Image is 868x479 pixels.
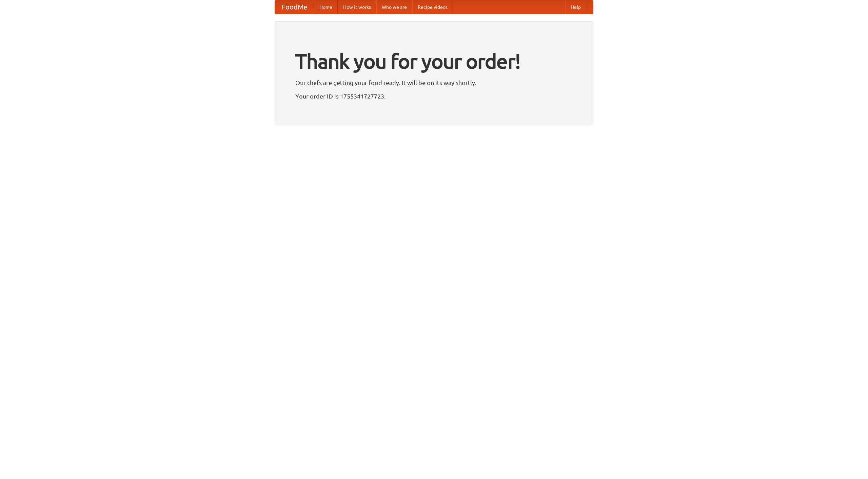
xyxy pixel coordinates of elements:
p: Your order ID is 1755341727723. [295,91,573,101]
h1: Thank you for your order! [295,45,573,78]
a: Home [314,0,338,14]
a: How it works [338,0,376,14]
a: FoodMe [275,0,314,14]
a: Help [565,0,586,14]
p: Our chefs are getting your food ready. It will be on its way shortly. [295,78,573,88]
a: Who we are [376,0,412,14]
a: Recipe videos [412,0,453,14]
